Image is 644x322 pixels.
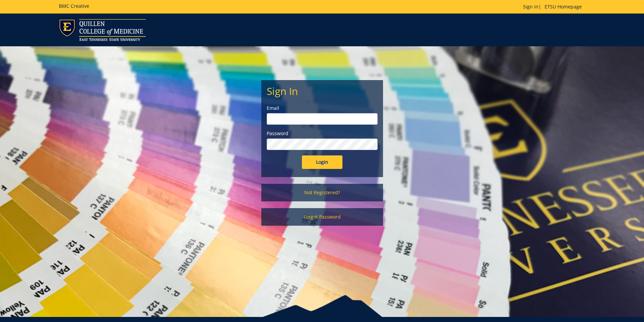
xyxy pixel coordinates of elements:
[523,3,585,10] p: |
[261,208,383,226] a: Forgot Password
[261,184,383,201] a: Not Registered?
[302,155,342,169] input: Login
[59,19,146,41] img: ETSU logo
[523,3,539,10] a: Sign In
[267,85,378,97] h2: Sign In
[59,3,89,8] h5: BMC Creative
[267,130,378,137] label: Password
[267,105,378,112] label: Email
[541,3,585,10] a: ETSU Homepage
